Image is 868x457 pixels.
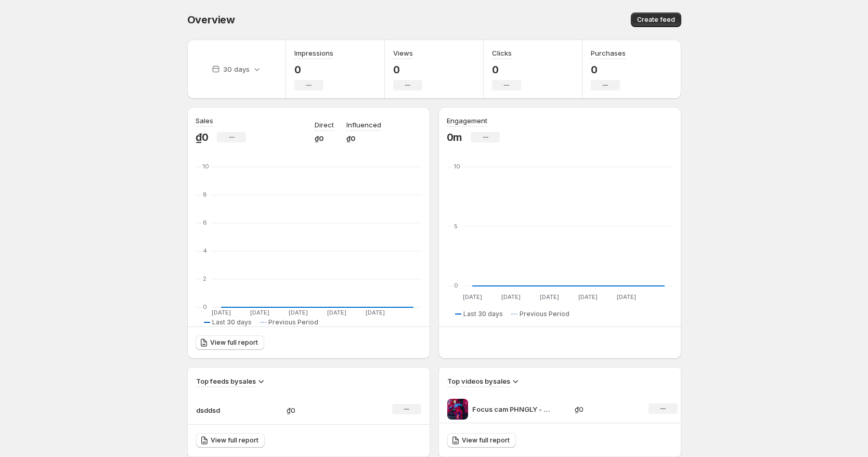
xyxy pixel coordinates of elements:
[288,309,307,316] text: [DATE]
[447,433,516,448] a: View full report
[447,399,468,420] img: Focus cam PHNGLY - H livestage2 Emxinhsayhi phuongly phuonglyharuharu emxinhsayhi
[196,335,264,350] a: View full report
[294,63,333,76] p: 0
[454,282,458,289] text: 0
[637,16,675,24] span: Create feed
[196,405,248,415] p: dsddsd
[212,318,252,327] span: Last 30 days
[539,293,559,301] text: [DATE]
[454,163,460,170] text: 10
[203,247,207,254] text: 4
[463,310,503,318] span: Last 30 days
[203,191,207,198] text: 8
[223,64,250,74] p: 30 days
[591,63,626,76] p: 0
[492,63,521,76] p: 0
[187,14,235,26] span: Overview
[447,376,510,386] h3: Top videos by sales
[501,293,520,301] text: [DATE]
[210,338,258,347] span: View full report
[454,223,458,230] text: 5
[578,293,597,301] text: [DATE]
[211,436,258,445] span: View full report
[327,309,346,316] text: [DATE]
[315,120,334,130] p: Direct
[447,115,487,126] h3: Engagement
[196,131,209,143] p: ₫0
[203,163,209,170] text: 10
[472,404,550,414] p: Focus cam PHNGLY - H livestage2 [PERSON_NAME]
[196,433,265,448] a: View full report
[365,309,384,316] text: [DATE]
[287,405,360,415] p: ₫0
[203,303,207,310] text: 0
[211,309,230,316] text: [DATE]
[631,12,681,27] button: Create feed
[393,63,422,76] p: 0
[346,133,381,143] p: ₫0
[268,318,318,327] span: Previous Period
[462,293,482,301] text: [DATE]
[575,404,636,414] p: ₫0
[393,48,413,58] h3: Views
[591,48,626,58] h3: Purchases
[250,309,269,316] text: [DATE]
[196,115,213,126] h3: Sales
[196,376,256,386] h3: Top feeds by sales
[203,275,206,282] text: 2
[203,219,207,226] text: 6
[520,310,569,318] span: Previous Period
[294,48,333,58] h3: Impressions
[492,48,512,58] h3: Clicks
[346,120,381,130] p: Influenced
[616,293,636,301] text: [DATE]
[462,436,510,445] span: View full report
[315,133,334,143] p: ₫0
[447,131,463,143] p: 0m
